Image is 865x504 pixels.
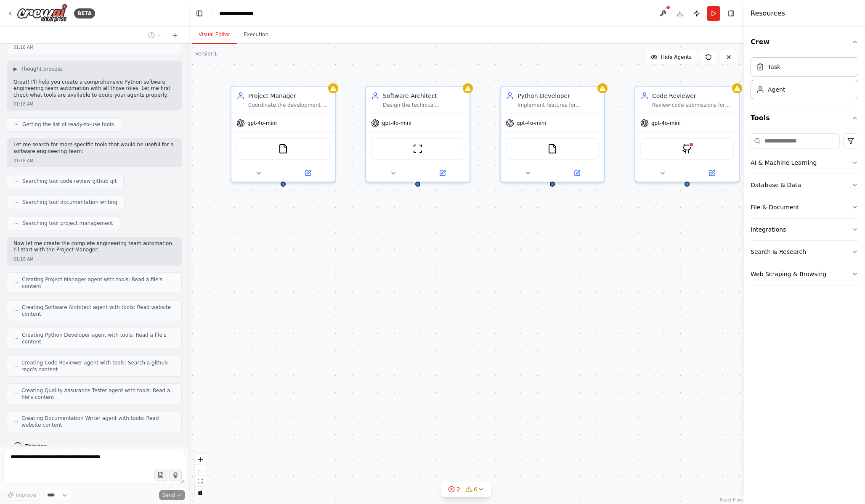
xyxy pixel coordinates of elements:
[517,120,546,127] span: gpt-4o-mini
[22,332,175,345] span: Creating Python Developer agent with tools: Read a file's content
[237,26,275,44] button: Execution
[22,121,114,128] span: Getting the list of ready-to-use tools
[21,387,175,401] span: Creating Quality Assurance Tester agent with tools: Read a file's content
[195,476,206,487] button: fit view
[751,248,806,256] div: Search & Research
[195,454,206,465] button: zoom in
[74,8,95,18] div: BETA
[192,26,237,44] button: Visual Editor
[16,492,36,499] span: Improve
[231,86,336,182] div: Project ManagerCoordinate the development of {project_name}, manage timelines, track progress, an...
[688,168,735,178] button: Open in side panel
[751,241,858,263] button: Search & Research
[682,144,692,154] img: GithubSearchTool
[646,50,697,64] button: Hide Agents
[725,8,737,19] button: Hide right sidebar
[751,181,801,189] div: Database & Data
[413,144,423,154] img: ScrapeWebsiteTool
[3,490,40,501] button: Improve
[25,443,52,450] span: Thinking...
[248,102,330,108] div: Coordinate the development of {project_name}, manage timelines, track progress, and ensure all te...
[652,92,734,100] div: Code Reviewer
[169,469,182,481] button: Click to speak your automation idea
[751,54,858,106] div: Crew
[383,102,464,108] div: Design the technical architecture for {project_name}, define system components, establish coding ...
[22,178,117,185] span: Searching tool code review github git
[751,225,786,234] div: Integrations
[768,85,785,94] div: Agent
[219,9,263,18] nav: breadcrumb
[751,30,858,54] button: Crew
[383,92,464,100] div: Software Architect
[22,276,175,290] span: Creating Project Manager agent with tools: Read a file's content
[21,66,63,72] span: Thought process
[651,120,681,127] span: gpt-4o-mini
[162,492,175,499] span: Send
[247,120,277,127] span: gpt-4o-mini
[768,63,780,71] div: Task
[517,92,599,100] div: Python Developer
[22,220,113,227] span: Searching tool project management
[22,304,175,317] span: Creating Software Architect agent with tools: Read website content
[500,86,605,182] div: Python DeveloperImplement features for {project_name} following the technical specifications, wri...
[547,144,557,154] img: FileReadTool
[751,203,799,211] div: File & Document
[13,66,17,72] span: ▶
[419,168,466,178] button: Open in side panel
[195,465,206,476] button: zoom out
[195,487,206,498] button: toggle interactivity
[13,158,33,164] div: 01:18 AM
[284,168,332,178] button: Open in side panel
[517,102,599,108] div: Implement features for {project_name} following the technical specifications, write clean and eff...
[751,106,858,130] button: Tools
[159,490,185,500] button: Send
[751,130,858,292] div: Tools
[22,199,117,206] span: Searching tool documentation writing
[720,498,743,502] a: React Flow attribution
[13,66,63,72] button: ▶Thought process
[195,454,206,498] div: React Flow controls
[13,142,175,155] p: Let me search for more specific tools that would be useful for a software engineering team:
[21,415,175,428] span: Creating Documentation Writer agent with tools: Read website content
[382,120,411,127] span: gpt-4o-mini
[365,86,470,182] div: Software ArchitectDesign the technical architecture for {project_name}, define system components,...
[195,50,217,57] div: Version 1
[634,86,740,182] div: Code ReviewerReview code submissions for {project_name}, ensure code quality standards, identify ...
[751,158,817,167] div: AI & Machine Learning
[248,92,330,100] div: Project Manager
[661,54,692,61] span: Hide Agents
[751,270,826,278] div: Web Scraping & Browsing
[21,359,175,373] span: Creating Code Reviewer agent with tools: Search a github repo's content
[751,174,858,196] button: Database & Data
[652,102,734,108] div: Review code submissions for {project_name}, ensure code quality standards, identify potential iss...
[13,240,175,253] p: Now let me create the complete engineering team automation. I'll start with the Project Manager:
[194,8,205,19] button: Hide left sidebar
[553,168,601,178] button: Open in side panel
[751,152,858,174] button: AI & Machine Learning
[278,144,288,154] img: FileReadTool
[17,4,67,23] img: Logo
[751,8,785,18] h4: Resources
[154,469,167,481] button: Upload files
[441,482,491,497] button: 26
[145,30,165,40] button: Switch to previous chat
[13,101,33,107] div: 01:18 AM
[13,44,33,50] div: 01:18 AM
[13,256,33,262] div: 01:18 AM
[474,485,478,493] span: 6
[751,196,858,218] button: File & Document
[13,79,175,99] p: Great! I'll help you create a comprehensive Python software engineering team automation with all ...
[751,263,858,285] button: Web Scraping & Browsing
[168,30,182,40] button: Start a new chat
[751,219,858,240] button: Integrations
[456,485,460,493] span: 2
